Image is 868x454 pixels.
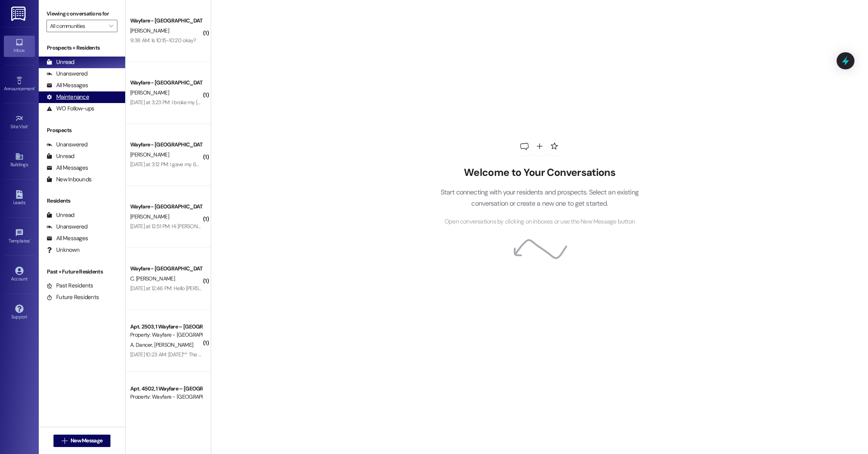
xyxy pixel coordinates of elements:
[4,226,35,247] a: Templates •
[130,393,202,401] div: Property: Wayfare - [GEOGRAPHIC_DATA]
[130,265,202,273] div: Wayfare - [GEOGRAPHIC_DATA]
[130,79,202,87] div: Wayfare - [GEOGRAPHIC_DATA]
[154,341,193,348] span: [PERSON_NAME]
[4,150,35,171] a: Buildings
[429,187,650,209] p: Start connecting with your residents and prospects. Select an existing conversation or create a n...
[39,268,125,276] div: Past + Future Residents
[46,164,88,172] div: All Messages
[62,438,67,444] i: 
[39,197,125,205] div: Residents
[46,58,74,66] div: Unread
[4,264,35,285] a: Account
[130,331,202,339] div: Property: Wayfare - [GEOGRAPHIC_DATA]
[50,20,105,32] input: All communities
[30,237,31,242] span: •
[46,234,88,242] div: All Messages
[11,7,27,21] img: ResiDesk Logo
[53,435,111,447] button: New Message
[46,223,88,231] div: Unanswered
[46,282,93,290] div: Past Residents
[46,211,74,219] div: Unread
[130,351,276,358] div: [DATE] 10:23 AM: [DATE]** The pool will be open [DATE] for [DATE]!
[39,44,125,52] div: Prospects + Residents
[429,167,650,179] h2: Welcome to Your Conversations
[39,126,125,134] div: Prospects
[46,70,88,78] div: Unanswered
[46,152,74,160] div: Unread
[4,188,35,209] a: Leads
[28,123,29,128] span: •
[130,223,524,230] div: [DATE] at 12:51 PM: Hi [PERSON_NAME] the sale of the house didn't go through.we have to hold on o...
[46,293,99,301] div: Future Residents
[46,246,79,254] div: Unknown
[130,151,169,158] span: [PERSON_NAME]
[130,17,202,25] div: Wayfare - [GEOGRAPHIC_DATA]
[130,89,169,96] span: [PERSON_NAME]
[71,437,102,445] span: New Message
[130,37,196,44] div: 9:38 AM: Is 10:15-10:20 okay?
[444,217,635,227] span: Open conversations by clicking on inboxes or use the New Message button
[109,23,113,29] i: 
[46,81,88,89] div: All Messages
[4,302,35,323] a: Support
[4,36,35,57] a: Inbox
[130,341,154,348] span: A. Dancer
[130,27,169,34] span: [PERSON_NAME]
[46,175,91,184] div: New Inbounds
[34,85,36,90] span: •
[46,8,117,20] label: Viewing conversations for
[130,203,202,211] div: Wayfare - [GEOGRAPHIC_DATA]
[130,213,169,220] span: [PERSON_NAME]
[130,275,175,282] span: C. [PERSON_NAME]
[130,141,202,149] div: Wayfare - [GEOGRAPHIC_DATA]
[4,112,35,133] a: Site Visit •
[130,99,676,106] div: [DATE] at 3:23 PM: I broke my [MEDICAL_DATA] from a fall on the floor . I might be able to your n...
[46,93,89,101] div: Maintenance
[46,141,88,149] div: Unanswered
[130,323,202,331] div: Apt. 2503, 1 Wayfare – [GEOGRAPHIC_DATA]
[130,385,202,393] div: Apt. 4502, 1 Wayfare – [GEOGRAPHIC_DATA]
[46,105,94,113] div: WO Follow-ups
